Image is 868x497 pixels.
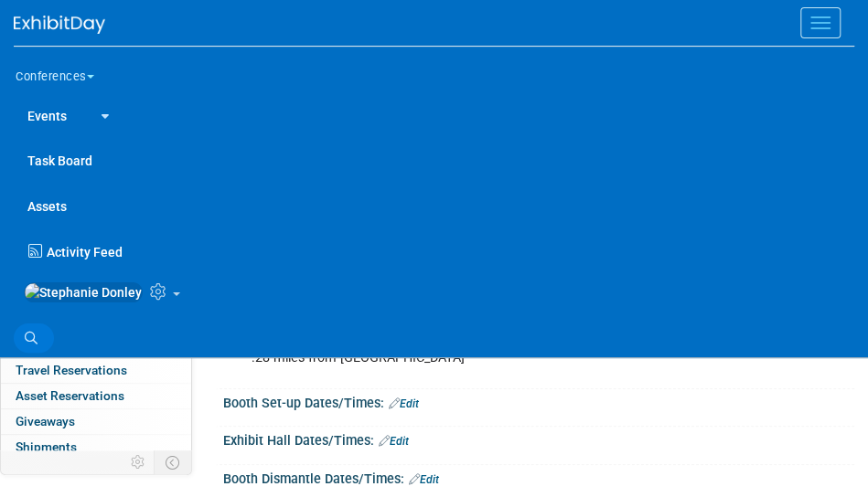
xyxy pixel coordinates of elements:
[24,282,143,302] img: Stephanie Donley
[16,439,77,454] span: Shipments
[800,7,841,38] button: Menu
[14,54,117,92] button: Conferences
[14,16,105,34] img: ExhibitDay
[223,465,854,489] div: Booth Dismantle Dates/Times:
[24,228,854,266] a: Activity Feed
[16,388,124,403] span: Asset Reservations
[1,435,191,460] a: Shipments
[1,358,191,383] a: Travel Reservations
[14,183,854,228] a: Assets
[379,435,409,448] a: Edit
[223,389,854,413] div: Booth Set-up Dates/Times:
[123,450,155,474] td: Personalize Event Tab Strip
[14,137,854,183] a: Task Board
[16,414,75,428] span: Giveaways
[155,450,192,474] td: Toggle Event Tabs
[16,363,127,377] span: Travel Reservations
[409,473,439,486] a: Edit
[1,409,191,434] a: Giveaways
[389,397,419,410] a: Edit
[47,245,123,259] span: Activity Feed
[1,384,191,408] a: Asset Reservations
[14,92,80,138] a: Events
[223,427,854,450] div: Exhibit Hall Dates/Times:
